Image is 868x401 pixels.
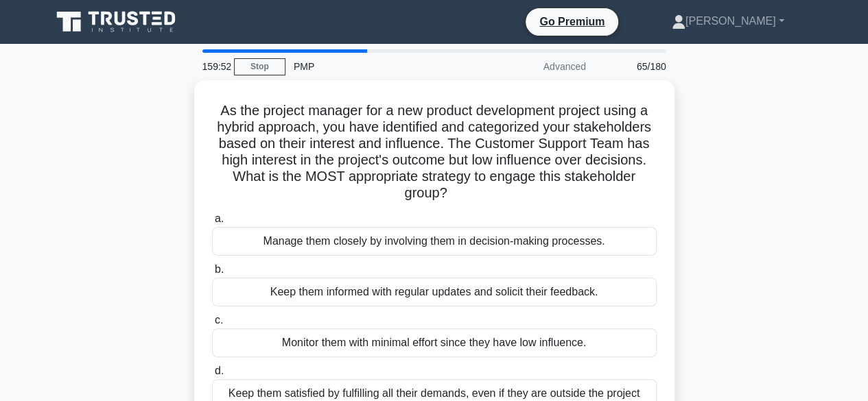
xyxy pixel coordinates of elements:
[215,365,224,376] span: d.
[212,227,657,256] div: Manage them closely by involving them in decision-making processes.
[211,102,658,202] h5: As the project manager for a new product development project using a hybrid approach, you have id...
[212,328,657,357] div: Monitor them with minimal effort since they have low influence.
[215,314,223,326] span: c.
[194,53,234,80] div: 159:52
[531,13,613,30] a: Go Premium
[594,53,675,80] div: 65/180
[639,8,817,35] a: [PERSON_NAME]
[212,278,657,306] div: Keep them informed with regular updates and solicit their feedback.
[215,212,224,224] span: a.
[474,53,594,80] div: Advanced
[215,263,224,275] span: b.
[285,53,474,80] div: PMP
[234,58,285,75] a: Stop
